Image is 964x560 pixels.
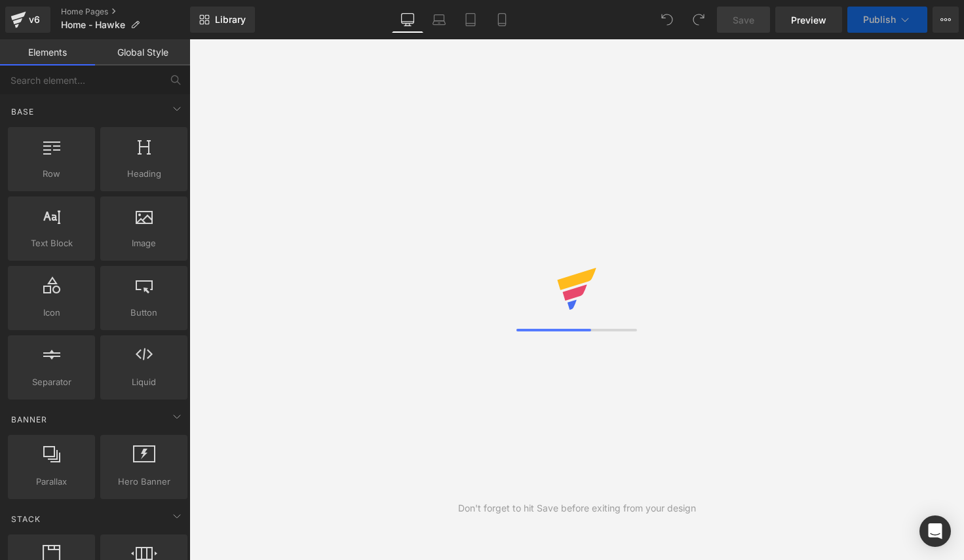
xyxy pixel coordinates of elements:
button: Publish [847,7,927,33]
span: Home - Hawke [61,20,125,30]
div: Don't forget to hit Save before exiting from your design [458,501,696,515]
span: Separator [12,375,91,389]
a: Home Pages [61,7,190,17]
span: Banner [10,413,48,426]
span: Save [733,13,754,27]
span: Parallax [12,475,91,489]
span: Row [12,167,91,181]
a: Desktop [392,7,423,33]
div: Open Intercom Messenger [919,515,951,547]
span: Liquid [104,375,183,389]
span: Base [10,105,35,118]
a: Preview [775,7,842,33]
span: Library [215,14,246,26]
button: More [933,7,959,33]
span: Hero Banner [104,475,183,489]
a: Laptop [423,7,455,33]
span: Text Block [12,236,91,250]
div: v6 [26,11,43,28]
span: Image [104,236,183,250]
button: Undo [654,7,680,33]
span: Button [104,306,183,320]
a: Tablet [455,7,486,33]
span: Icon [12,306,91,320]
a: New Library [190,7,255,33]
button: Redo [685,7,712,33]
a: Mobile [486,7,518,33]
span: Heading [104,167,183,181]
span: Stack [10,513,42,525]
span: Preview [791,13,826,27]
a: v6 [5,7,50,33]
a: Global Style [95,39,190,65]
span: Publish [863,14,896,25]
